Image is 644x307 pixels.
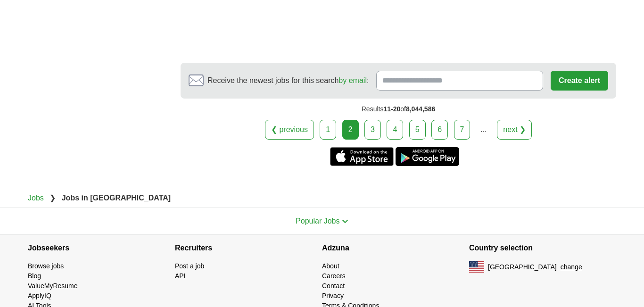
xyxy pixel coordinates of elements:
[320,120,336,140] a: 1
[322,262,339,270] a: About
[396,147,459,166] a: Get the Android app
[28,194,44,202] a: Jobs
[454,120,471,140] a: 7
[342,219,348,224] img: toggle icon
[497,120,532,140] a: next ❯
[28,282,78,290] a: ValueMyResume
[322,272,346,280] a: Careers
[551,71,608,91] button: Create alert
[409,120,426,140] a: 5
[28,292,51,299] a: ApplyIQ
[50,194,56,202] span: ❯
[175,272,186,280] a: API
[406,105,435,113] span: 8,044,586
[383,105,400,113] span: 11-20
[28,262,64,270] a: Browse jobs
[322,282,345,290] a: Contact
[364,120,381,140] a: 3
[339,76,367,84] a: by email
[561,262,582,272] button: change
[330,147,394,166] a: Get the iPhone app
[181,99,616,120] div: Results of
[322,292,344,299] a: Privacy
[28,272,41,280] a: Blog
[387,120,403,140] a: 4
[488,262,557,272] span: [GEOGRAPHIC_DATA]
[342,120,359,140] div: 2
[469,261,484,273] img: US flag
[296,217,339,225] span: Popular Jobs
[474,120,493,139] div: ...
[469,235,616,261] h4: Country selection
[175,262,204,270] a: Post a job
[265,120,314,140] a: ❮ previous
[62,194,171,202] strong: Jobs in [GEOGRAPHIC_DATA]
[431,120,448,140] a: 6
[207,75,369,86] span: Receive the newest jobs for this search :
